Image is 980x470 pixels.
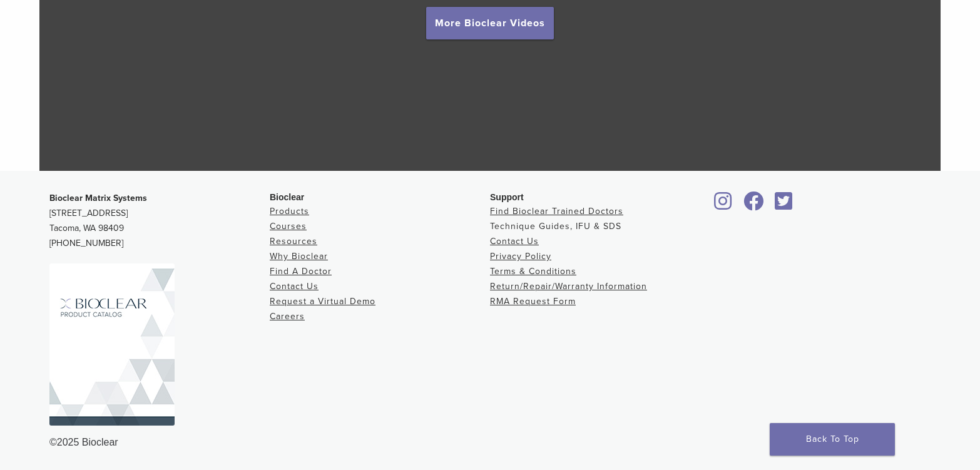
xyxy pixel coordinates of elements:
img: Bioclear [49,263,175,426]
a: Request a Virtual Demo [270,296,375,307]
a: Return/Repair/Warranty Information [490,281,647,292]
a: Why Bioclear [270,251,328,262]
a: Find A Doctor [270,266,332,277]
span: Support [490,192,524,202]
div: ©2025 Bioclear [49,435,931,450]
a: Courses [270,221,307,232]
a: More Bioclear Videos [426,7,554,39]
a: Privacy Policy [490,251,551,262]
a: Bioclear [739,199,768,212]
a: Find Bioclear Trained Doctors [490,206,623,217]
a: Contact Us [490,236,539,247]
a: Careers [270,311,305,322]
a: Bioclear [770,199,797,212]
a: RMA Request Form [490,296,576,307]
a: Resources [270,236,317,247]
span: Bioclear [270,192,304,202]
a: Terms & Conditions [490,266,576,277]
a: Back To Top [770,423,895,456]
p: [STREET_ADDRESS] Tacoma, WA 98409 [PHONE_NUMBER] [49,191,270,251]
a: Products [270,206,309,217]
a: Technique Guides, IFU & SDS [490,221,621,232]
a: Bioclear [710,199,737,212]
a: Contact Us [270,281,319,292]
strong: Bioclear Matrix Systems [49,193,147,203]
